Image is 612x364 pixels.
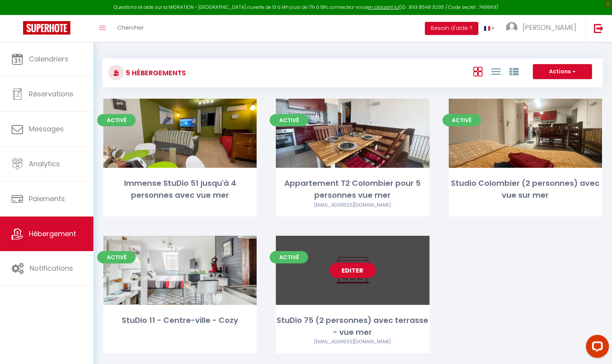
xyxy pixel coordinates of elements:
div: Studio Colombier (2 personnes) avec vue sur mer [449,177,602,202]
span: Calendriers [29,54,68,64]
div: Airbnb [276,338,429,346]
span: Analytics [29,159,60,169]
button: Besoin d'aide ? [425,22,478,35]
img: ... [506,22,517,33]
span: Activé [97,251,136,263]
a: Vue en Box [473,65,483,78]
a: Editer [157,126,203,141]
div: StuDio 11 - Centre-ville - Cozy [103,314,257,326]
a: Editer [330,263,376,278]
a: Editer [330,126,376,141]
button: Actions [533,64,592,79]
span: Paiements [29,194,65,204]
span: [PERSON_NAME] [522,23,576,32]
img: Super Booking [23,21,70,35]
a: ... [PERSON_NAME] [500,15,586,42]
a: Vue en Liste [491,65,501,78]
img: logout [594,23,604,33]
a: en cliquant ici [367,4,399,10]
span: Notifications [30,263,73,273]
span: Chercher [117,23,144,31]
span: Activé [270,251,308,263]
a: Chercher [111,15,149,42]
span: Messages [29,124,64,134]
span: Hébergement [29,229,76,238]
div: Appartement T2 Colombier pour 5 personnes vue mer [276,177,429,202]
a: Vue par Groupe [509,65,519,78]
div: Immense StuDio 51 jusqu'à 4 personnes avec vue mer [103,177,257,202]
span: Réservations [29,89,73,99]
a: Editer [502,126,548,141]
span: Activé [443,114,481,126]
div: Airbnb [276,202,429,209]
a: Editer [157,263,203,278]
iframe: LiveChat chat widget [580,332,612,364]
span: Activé [270,114,308,126]
div: StuDio 75 (2 personnes) avec terrasse - vue mer [276,314,429,339]
span: Activé [97,114,136,126]
h3: 5 Hébergements [124,64,186,81]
